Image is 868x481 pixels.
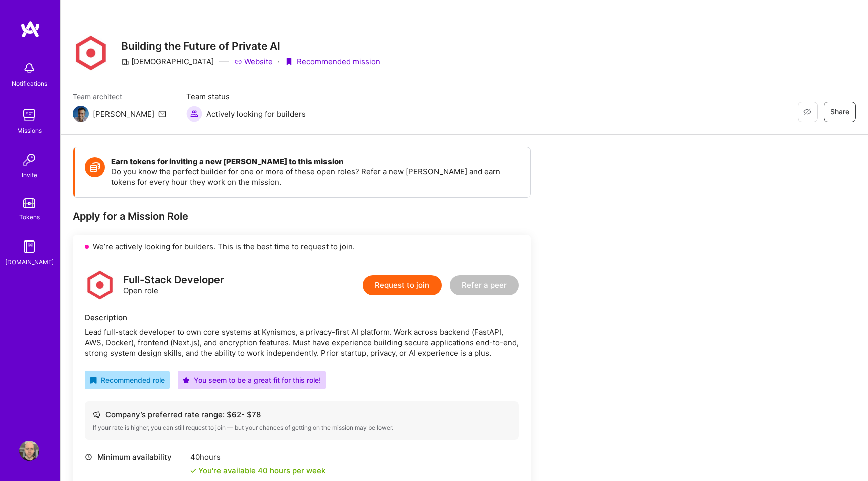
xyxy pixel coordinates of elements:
[90,375,165,385] div: Recommended role
[121,58,129,66] i: icon CompanyGray
[73,35,109,71] img: Company Logo
[19,212,40,222] div: Tokens
[73,91,166,102] span: Team architect
[73,106,89,122] img: Team Architect
[190,452,325,462] div: 40 hours
[111,166,520,187] p: Do you know the perfect builder for one or more of these open roles? Refer a new [PERSON_NAME] an...
[186,91,306,102] span: Team status
[121,56,214,67] div: [DEMOGRAPHIC_DATA]
[19,236,39,257] img: guide book
[123,275,224,296] div: Open role
[93,109,154,119] div: [PERSON_NAME]
[234,56,273,67] a: Website
[803,108,811,116] i: icon EyeClosed
[111,157,520,166] h4: Earn tokens for inviting a new [PERSON_NAME] to this mission
[278,56,280,67] div: ·
[19,441,39,461] img: User Avatar
[285,56,380,67] div: Recommended mission
[19,150,39,170] img: Invite
[363,275,442,295] button: Request to join
[85,270,115,300] img: logo
[121,40,380,52] h3: Building the Future of Private AI
[85,327,519,358] div: Lead full-stack developer to own core systems at Kynismos, a privacy-first AI platform. Work acro...
[183,375,321,385] div: You seem to be a great fit for this role!
[85,453,92,461] i: icon Clock
[206,109,306,119] span: Actively looking for builders
[85,452,185,462] div: Minimum availability
[93,424,511,432] div: If your rate is higher, you can still request to join — but your chances of getting on the missio...
[93,409,511,420] div: Company’s preferred rate range: $ 62 - $ 78
[73,235,531,258] div: We’re actively looking for builders. This is the best time to request to join.
[190,468,196,474] i: icon Check
[17,441,42,461] a: User Avatar
[830,107,849,117] span: Share
[19,105,39,125] img: teamwork
[23,198,35,208] img: tokens
[20,20,40,38] img: logo
[186,106,202,122] img: Actively looking for builders
[85,157,105,177] img: Token icon
[93,411,100,418] i: icon Cash
[17,125,42,136] div: Missions
[123,275,224,285] div: Full-Stack Developer
[824,102,856,122] button: Share
[5,257,54,267] div: [DOMAIN_NAME]
[183,377,190,384] i: icon PurpleStar
[85,312,519,323] div: Description
[158,110,166,118] i: icon Mail
[19,58,39,78] img: bell
[450,275,519,295] button: Refer a peer
[12,78,47,89] div: Notifications
[22,170,37,180] div: Invite
[90,377,97,384] i: icon RecommendedBadge
[190,465,325,476] div: You're available 40 hours per week
[285,58,293,66] i: icon PurpleRibbon
[73,210,531,223] div: Apply for a Mission Role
